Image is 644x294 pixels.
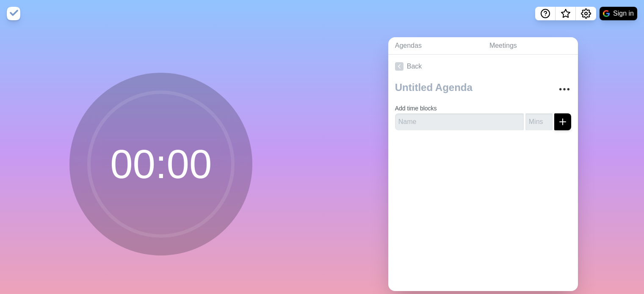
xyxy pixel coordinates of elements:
img: timeblocks logo [7,7,20,20]
label: Add time blocks [395,105,437,112]
img: google logo [603,10,610,17]
button: Settings [576,7,596,20]
input: Mins [525,113,553,130]
a: Agendas [388,37,483,55]
button: Help [535,7,556,20]
button: More [556,81,573,98]
button: Sign in [600,7,637,20]
a: Meetings [483,37,578,55]
button: What’s new [556,7,576,20]
a: Back [388,55,578,78]
input: Name [395,113,524,130]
